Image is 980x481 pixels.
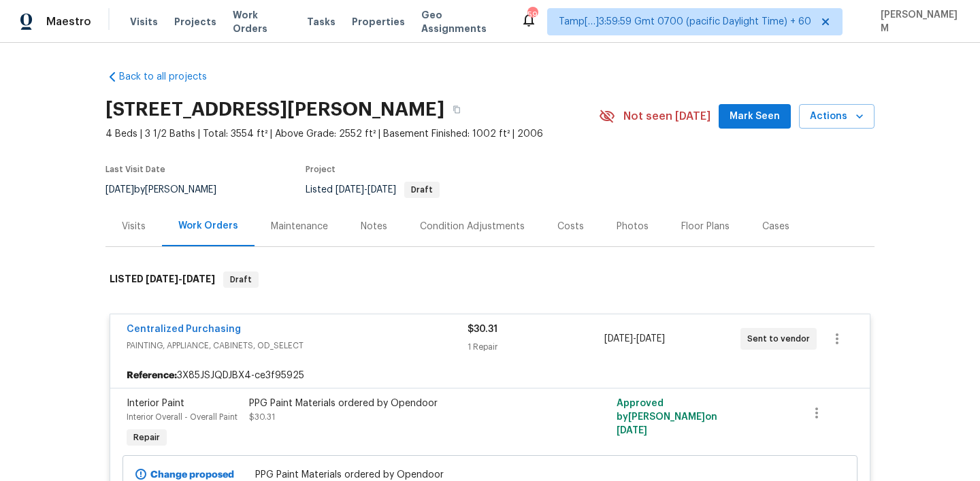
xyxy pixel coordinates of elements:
a: Centralized Purchasing [127,325,241,334]
span: - [146,274,215,284]
span: Interior Paint [127,399,184,408]
span: Work Orders [233,8,291,35]
span: [DATE] [336,185,364,195]
a: Back to all projects [105,70,236,84]
b: Change proposed [150,470,234,480]
span: Interior Overall - Overall Paint [127,413,238,421]
span: [DATE] [604,334,633,344]
span: Projects [174,15,216,29]
span: Sent to vendor [747,332,815,346]
span: Approved by [PERSON_NAME] on [617,399,717,435]
div: Floor Plans [681,220,730,233]
div: 1 Repair [468,340,604,354]
span: $30.31 [468,325,497,334]
div: Visits [122,220,146,233]
button: Copy Address [444,97,469,122]
div: Photos [617,220,649,233]
span: Not seen [DATE] [623,110,710,123]
h2: [STREET_ADDRESS][PERSON_NAME] [105,103,444,116]
div: 594 [527,8,537,22]
span: Tasks [307,17,336,27]
span: [DATE] [367,185,396,195]
span: Project [306,165,336,173]
span: Properties [352,15,405,29]
span: - [604,332,665,346]
button: Mark Seen [719,104,791,129]
span: [PERSON_NAME] M [875,8,960,35]
span: Mark Seen [730,108,780,125]
div: Notes [361,220,387,233]
span: Visits [130,15,158,29]
span: Actions [810,108,864,125]
span: [DATE] [146,274,178,284]
span: PAINTING, APPLIANCE, CABINETS, OD_SELECT [127,339,468,352]
span: [DATE] [617,426,647,435]
b: Reference: [127,369,177,382]
span: Listed [306,185,440,195]
span: Draft [406,186,438,194]
span: [DATE] [105,185,134,195]
div: LISTED [DATE]-[DATE]Draft [105,258,875,301]
span: [DATE] [636,334,665,344]
div: PPG Paint Materials ordered by Opendoor [249,397,547,410]
span: - [336,185,396,195]
div: 3X85JSJQDJBX4-ce3f95925 [110,363,870,388]
span: Draft [225,273,257,286]
span: Repair [128,431,165,444]
span: Maestro [46,15,91,29]
span: [DATE] [182,274,215,284]
span: Geo Assignments [421,8,504,35]
h6: LISTED [110,271,215,288]
button: Actions [799,104,875,129]
div: Work Orders [178,219,238,233]
div: Cases [762,220,789,233]
span: $30.31 [249,413,275,421]
div: Maintenance [271,220,328,233]
span: 4 Beds | 3 1/2 Baths | Total: 3554 ft² | Above Grade: 2552 ft² | Basement Finished: 1002 ft² | 2006 [105,127,599,141]
span: Last Visit Date [105,165,165,173]
div: Costs [557,220,584,233]
div: Condition Adjustments [420,220,525,233]
div: by [PERSON_NAME] [105,182,233,198]
span: Tamp[…]3:59:59 Gmt 0700 (pacific Daylight Time) + 60 [559,15,811,29]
